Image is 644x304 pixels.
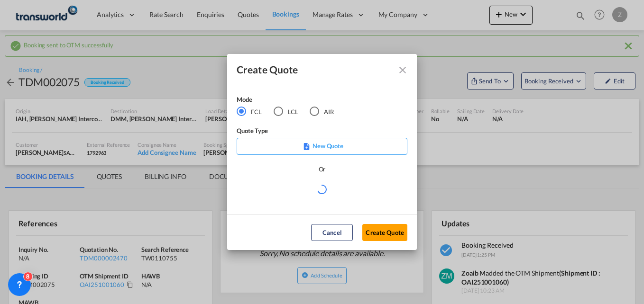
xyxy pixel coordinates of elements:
[240,141,404,151] p: New Quote
[237,138,407,155] div: New Quote
[311,224,353,241] button: Cancel
[319,164,326,174] div: Or
[393,61,410,78] button: Close dialog
[237,126,407,138] div: Quote Type
[310,107,334,117] md-radio-button: AIR
[362,224,407,241] button: Create Quote
[237,107,262,117] md-radio-button: FCL
[227,54,417,250] md-dialog: Create QuoteModeFCL LCLAIR ...
[237,95,346,107] div: Mode
[397,64,408,76] md-icon: Close dialog
[237,63,390,75] div: Create Quote
[274,107,298,117] md-radio-button: LCL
